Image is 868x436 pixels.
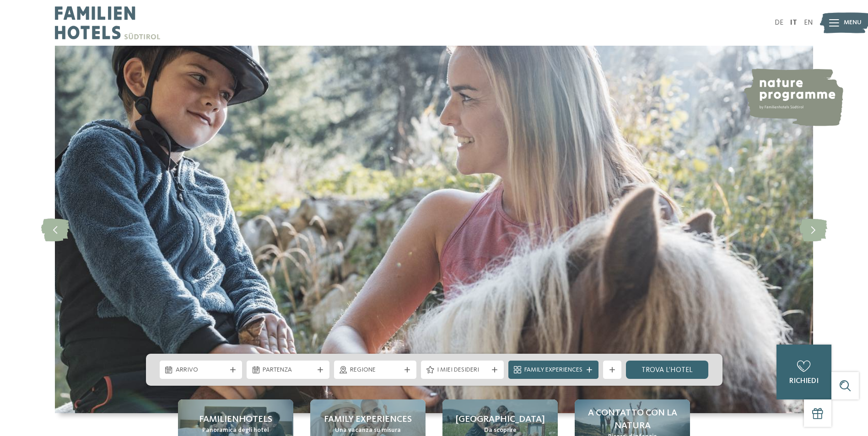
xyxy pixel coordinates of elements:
[199,413,272,426] span: Familienhotels
[202,426,269,435] span: Panoramica degli hotel
[844,18,862,27] span: Menu
[176,366,226,375] span: Arrivo
[324,413,412,426] span: Family experiences
[626,361,709,379] a: trova l’hotel
[263,366,313,375] span: Partenza
[584,407,681,432] span: A contatto con la natura
[789,378,819,385] span: richiedi
[484,426,517,435] span: Da scoprire
[790,19,797,27] a: IT
[437,366,488,375] span: I miei desideri
[524,366,582,375] span: Family Experiences
[55,46,813,413] img: Family hotel Alto Adige: the happy family places!
[335,426,401,435] span: Una vacanza su misura
[804,19,813,27] a: EN
[350,366,401,375] span: Regione
[775,19,783,27] a: DE
[743,69,843,126] img: nature programme by Familienhotels Südtirol
[456,413,545,426] span: [GEOGRAPHIC_DATA]
[776,345,831,399] a: richiedi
